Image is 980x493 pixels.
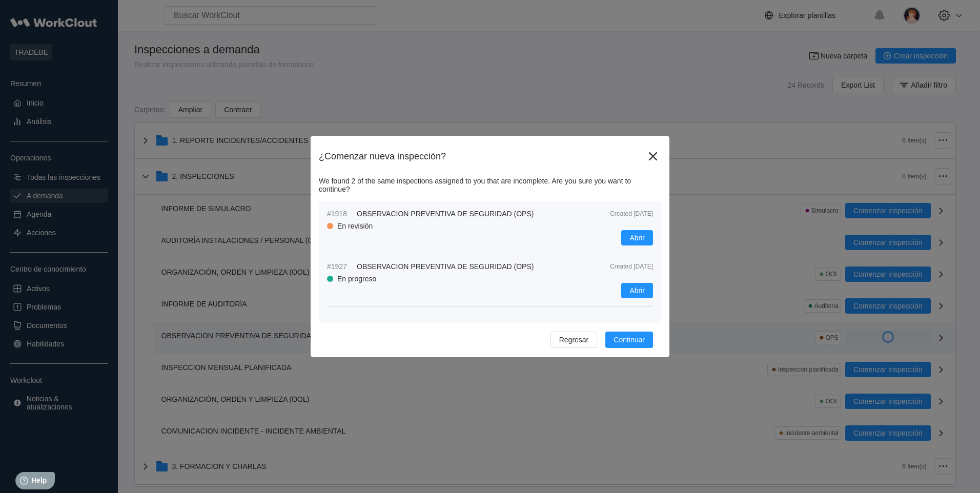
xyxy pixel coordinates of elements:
[614,336,645,343] span: Continuar
[357,262,534,271] span: OBSERVACION PREVENTIVA DE SEGURIDAD (OPS)
[550,332,598,348] button: Regresar
[319,151,645,162] div: ¿Comenzar nueva inspección?
[605,332,653,348] button: Continuar
[357,210,534,218] span: OBSERVACION PREVENTIVA DE SEGURIDAD (OPS)
[621,283,653,298] button: Abrir
[621,230,653,245] button: Abrir
[629,287,645,294] span: Abrir
[319,177,661,193] div: We found 2 of the same inspections assigned to you that are incomplete. Are you sure you want to ...
[559,336,589,343] span: Regresar
[337,222,373,230] div: En revisión
[586,210,653,217] div: Created [DATE]
[629,234,645,241] span: Abrir
[327,210,353,218] span: #1918
[586,263,653,270] div: Created [DATE]
[327,262,353,271] span: #1927
[337,275,376,283] div: En progreso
